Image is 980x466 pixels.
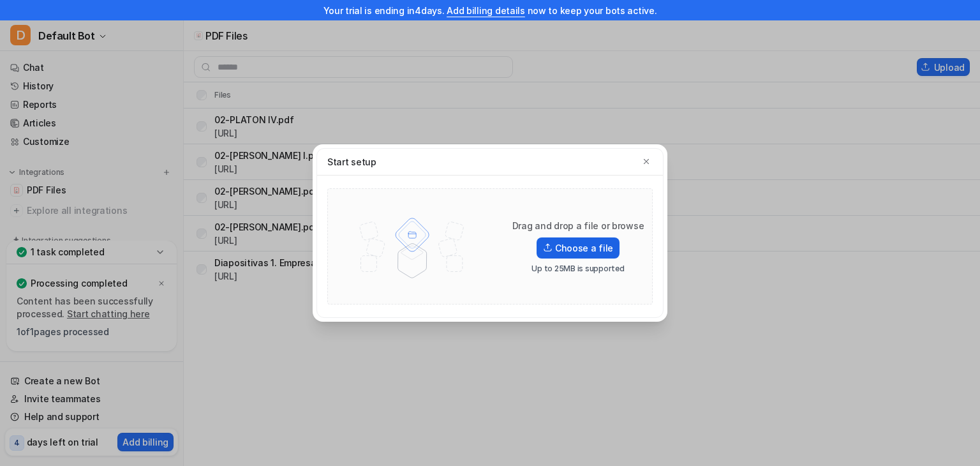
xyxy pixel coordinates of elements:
p: Drag and drop a file or browse [512,220,644,232]
p: Start setup [327,155,376,169]
label: Choose a file [537,237,620,259]
p: Up to 25MB is supported [531,264,624,274]
img: File upload illustration [341,202,484,291]
img: Upload icon [543,243,553,252]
